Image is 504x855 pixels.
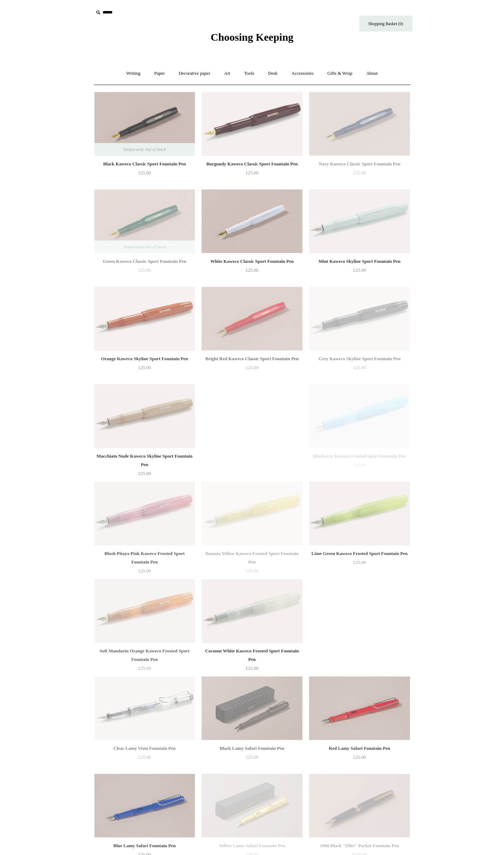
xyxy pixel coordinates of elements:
[202,774,302,838] img: Yellow Lamy Safari Fountain Pen
[311,744,408,753] div: Red Lamy Safari Fountain Pen
[309,482,410,545] a: Lime Green Kaweco Frosted Sport Fountain Pen Lime Green Kaweco Frosted Sport Fountain Pen
[94,482,195,545] a: Blush Pitaya Pink Kaweco Frosted Sport Fountain Pen Blush Pitaya Pink Kaweco Frosted Sport Founta...
[96,549,193,566] div: Blush Pitaya Pink Kaweco Frosted Sport Fountain Pen
[311,452,408,460] div: Blueberry Kaweco Frosted Sport Fountain Pen
[202,579,302,643] img: Coconut White Kaweco Frosted Sport Fountain Pen
[202,160,302,189] a: Burgundy Kaweco Classic Sport Fountain Pen £25.00
[202,579,302,643] a: Coconut White Kaweco Frosted Sport Fountain Pen Coconut White Kaweco Frosted Sport Fountain Pen
[246,754,259,760] span: £25.00
[120,64,147,83] a: Writing
[246,365,259,370] span: £25.00
[202,549,302,578] a: Banana Yellow Kaweco Frosted Sport Fountain Pen £25.00
[203,842,300,850] div: Yellow Lamy Safari Fountain Pen
[203,549,300,566] div: Banana Yellow Kaweco Frosted Sport Fountain Pen
[138,170,151,175] span: £25.00
[246,170,259,175] span: £25.00
[94,92,195,156] a: Black Kaweco Classic Sport Fountain Pen Black Kaweco Classic Sport Fountain Pen Temporarily Out o...
[285,64,320,83] a: Accessories
[353,170,366,175] span: £25.00
[311,842,408,850] div: 1968 Black "Elite" Pocket Fountain Pen
[246,568,259,573] span: £25.00
[94,384,195,448] img: Macchiato Nude Kaweco Skyline Sport Fountain Pen
[309,189,410,253] a: Mint Kaweco Skyline Sport Fountain Pen Mint Kaweco Skyline Sport Fountain Pen
[138,754,151,760] span: £25.00
[94,647,195,676] a: Soft Mandarin Orange Kaweco Frosted Sport Fountain Pen £25.00
[309,744,410,773] a: Red Lamy Safari Fountain Pen £25.00
[210,37,293,42] a: Choosing Keeping
[202,482,302,545] a: Banana Yellow Kaweco Frosted Sport Fountain Pen Banana Yellow Kaweco Frosted Sport Fountain Pen
[210,31,293,43] span: Choosing Keeping
[94,549,195,578] a: Blush Pitaya Pink Kaweco Frosted Sport Fountain Pen £25.00
[172,64,216,83] a: Decorative paper
[309,287,410,351] a: Grey Kaweco Skyline Sport Fountain Pen Grey Kaweco Skyline Sport Fountain Pen
[94,774,195,838] a: Blue Lamy Safari Fountain Pen Blue Lamy Safari Fountain Pen
[202,189,302,253] img: White Kaweco Classic Sport Fountain Pen
[311,257,408,266] div: Mint Kaweco Skyline Sport Fountain Pen
[94,287,195,351] img: Orange Kaweco Skyline Sport Fountain Pen
[309,452,410,481] a: Blueberry Kaweco Frosted Sport Fountain Pen £25.00
[94,355,195,384] a: Orange Kaweco Skyline Sport Fountain Pen £25.00
[353,365,366,370] span: £25.00
[309,92,410,156] img: Navy Kaweco Classic Sport Fountain Pen
[311,355,408,363] div: Grey Kaweco Skyline Sport Fountain Pen
[202,287,302,351] img: Bright Red Kaweco Classic Sport Fountain Pen
[360,64,384,83] a: About
[309,676,410,740] img: Red Lamy Safari Fountain Pen
[202,92,302,156] img: Burgundy Kaweco Classic Sport Fountain Pen
[138,267,151,273] span: £25.00
[218,64,237,83] a: Art
[203,355,300,363] div: Bright Red Kaweco Classic Sport Fountain Pen
[116,240,173,253] span: Temporarily Out of Stock
[148,64,171,83] a: Paper
[94,482,195,545] img: Blush Pitaya Pink Kaweco Frosted Sport Fountain Pen
[94,579,195,643] img: Soft Mandarin Orange Kaweco Frosted Sport Fountain Pen
[202,287,302,351] a: Bright Red Kaweco Classic Sport Fountain Pen Bright Red Kaweco Classic Sport Fountain Pen
[203,257,300,266] div: White Kaweco Classic Sport Fountain Pen
[138,568,151,573] span: £25.00
[96,647,193,664] div: Soft Mandarin Orange Kaweco Frosted Sport Fountain Pen
[203,160,300,168] div: Burgundy Kaweco Classic Sport Fountain Pen
[353,560,366,565] span: £25.00
[309,287,410,351] img: Grey Kaweco Skyline Sport Fountain Pen
[203,744,300,753] div: Black Lamy Safari Fountain Pen
[309,92,410,156] a: Navy Kaweco Classic Sport Fountain Pen Navy Kaweco Classic Sport Fountain Pen
[353,462,366,468] span: £25.00
[309,384,410,448] img: Blueberry Kaweco Frosted Sport Fountain Pen
[202,744,302,773] a: Black Lamy Safari Fountain Pen £25.00
[309,549,410,578] a: Lime Green Kaweco Frosted Sport Fountain Pen £25.00
[138,471,151,476] span: £25.00
[321,64,359,83] a: Gifts & Wrap
[96,257,193,266] div: Green Kaweco Classic Sport Fountain Pen
[94,452,195,481] a: Macchiato Nude Kaweco Skyline Sport Fountain Pen £25.00
[202,676,302,740] a: Black Lamy Safari Fountain Pen Black Lamy Safari Fountain Pen
[202,676,302,740] img: Black Lamy Safari Fountain Pen
[94,744,195,773] a: Clear Lamy Vista Fountain Pen £25.00
[309,774,410,838] img: 1968 Black "Elite" Pocket Fountain Pen
[311,549,408,558] div: Lime Green Kaweco Frosted Sport Fountain Pen
[202,257,302,286] a: White Kaweco Classic Sport Fountain Pen £25.00
[202,774,302,838] a: Yellow Lamy Safari Fountain Pen Yellow Lamy Safari Fountain Pen
[94,160,195,189] a: Black Kaweco Classic Sport Fountain Pen £25.00
[246,267,259,273] span: £25.00
[202,189,302,253] a: White Kaweco Classic Sport Fountain Pen White Kaweco Classic Sport Fountain Pen
[94,92,195,156] img: Black Kaweco Classic Sport Fountain Pen
[238,64,261,83] a: Tools
[353,754,366,760] span: £25.00
[309,257,410,286] a: Mint Kaweco Skyline Sport Fountain Pen £25.00
[94,189,195,253] a: Green Kaweco Classic Sport Fountain Pen Green Kaweco Classic Sport Fountain Pen Temporarily Out o...
[309,189,410,253] img: Mint Kaweco Skyline Sport Fountain Pen
[94,257,195,286] a: Green Kaweco Classic Sport Fountain Pen £25.00
[138,365,151,370] span: £25.00
[309,482,410,545] img: Lime Green Kaweco Frosted Sport Fountain Pen
[309,355,410,384] a: Grey Kaweco Skyline Sport Fountain Pen £25.00
[116,143,173,156] span: Temporarily Out of Stock
[202,482,302,545] img: Banana Yellow Kaweco Frosted Sport Fountain Pen
[309,160,410,189] a: Navy Kaweco Classic Sport Fountain Pen £25.00
[94,384,195,448] a: Macchiato Nude Kaweco Skyline Sport Fountain Pen Macchiato Nude Kaweco Skyline Sport Fountain Pen
[359,16,412,32] a: Shopping Basket (0)
[94,579,195,643] a: Soft Mandarin Orange Kaweco Frosted Sport Fountain Pen Soft Mandarin Orange Kaweco Frosted Sport ...
[94,189,195,253] img: Green Kaweco Classic Sport Fountain Pen
[96,842,193,850] div: Blue Lamy Safari Fountain Pen
[311,160,408,168] div: Navy Kaweco Classic Sport Fountain Pen
[309,676,410,740] a: Red Lamy Safari Fountain Pen Red Lamy Safari Fountain Pen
